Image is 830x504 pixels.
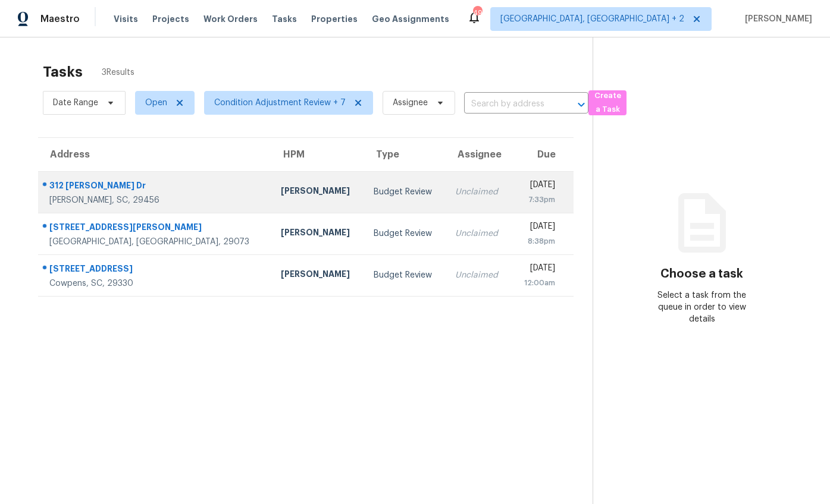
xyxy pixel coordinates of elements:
div: [PERSON_NAME] [281,268,355,283]
div: 12:00am [521,277,555,289]
div: 312 [PERSON_NAME] Dr [49,179,262,194]
h3: Choose a task [660,268,743,280]
div: Unclaimed [455,269,502,281]
span: Work Orders [203,13,258,25]
th: Address [38,138,271,171]
div: Unclaimed [455,228,502,240]
span: Geo Assignments [372,13,449,25]
span: Projects [152,13,189,25]
div: [STREET_ADDRESS] [49,263,262,278]
th: HPM [271,138,364,171]
button: Open [573,96,590,113]
div: 8:38pm [521,235,555,247]
div: Select a task from the queue in order to view details [647,289,756,325]
div: 49 [473,7,481,19]
div: 7:33pm [521,194,555,206]
button: Create a Task [588,90,627,115]
th: Due [511,138,574,171]
span: Assignee [393,97,428,109]
span: Maestro [40,13,80,25]
span: Date Range [53,97,98,109]
div: Unclaimed [455,186,502,198]
div: [GEOGRAPHIC_DATA], [GEOGRAPHIC_DATA], 29073 [49,236,262,248]
div: Cowpens, SC, 29330 [49,278,262,289]
th: Assignee [446,138,511,171]
div: [PERSON_NAME] [281,185,355,200]
div: Budget Review [374,186,436,198]
input: Search by address [464,95,555,114]
span: Open [145,97,167,109]
div: [PERSON_NAME], SC, 29456 [49,194,262,206]
span: Properties [311,13,358,25]
span: Condition Adjustment Review + 7 [214,97,346,109]
span: Tasks [272,15,297,23]
div: [DATE] [521,220,555,235]
th: Type [364,138,446,171]
div: [DATE] [521,262,555,277]
span: 3 Results [102,67,134,78]
div: [STREET_ADDRESS][PERSON_NAME] [49,221,262,236]
div: Budget Review [374,228,436,240]
span: Visits [114,13,138,25]
span: [GEOGRAPHIC_DATA], [GEOGRAPHIC_DATA] + 2 [500,13,684,25]
h2: Tasks [43,66,83,78]
div: [PERSON_NAME] [281,226,355,241]
div: Budget Review [374,269,436,281]
div: [DATE] [521,179,555,194]
span: Create a Task [594,89,621,116]
span: [PERSON_NAME] [740,13,812,25]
